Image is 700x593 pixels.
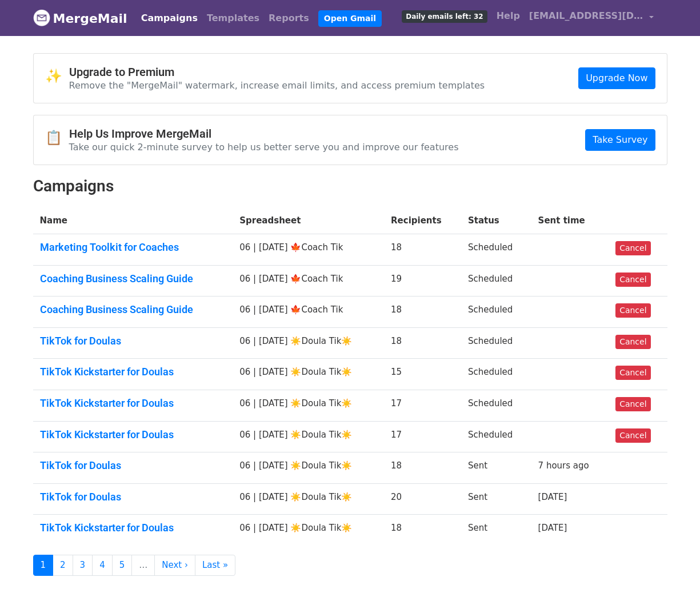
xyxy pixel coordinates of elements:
td: 18 [384,296,461,328]
td: 17 [384,390,461,422]
a: 5 [112,555,133,576]
span: 📋 [45,130,69,146]
td: 18 [384,515,461,546]
td: 06 | [DATE] ☀️Doula Tik☀️ [233,483,384,515]
a: Take Survey [585,129,655,151]
a: 7 hours ago [538,460,589,471]
td: 15 [384,359,461,390]
a: Next › [154,555,195,576]
span: ✨ [45,68,69,85]
h2: Campaigns [33,177,667,196]
a: 4 [92,555,113,576]
td: 06 | [DATE] ☀️Doula Tik☀️ [233,452,384,484]
p: Remove the "MergeMail" watermark, increase email limits, and access premium templates [69,79,485,91]
a: Coaching Business Scaling Guide [40,303,226,316]
a: TikTok for Doulas [40,335,226,347]
th: Sent time [531,207,609,234]
a: Open Gmail [318,10,382,27]
td: 06 | [DATE] ☀️Doula Tik☀️ [233,421,384,452]
a: Cancel [615,241,650,255]
td: 06 | [DATE] 🍁Coach Tik [233,234,384,266]
td: 06 | [DATE] ☀️Doula Tik☀️ [233,327,384,359]
a: 1 [33,555,54,576]
td: Scheduled [461,390,531,422]
a: Cancel [615,366,650,380]
a: TikTok for Doulas [40,459,226,472]
a: Help [492,5,525,27]
td: 06 | [DATE] ☀️Doula Tik☀️ [233,359,384,390]
a: Templates [202,7,264,30]
a: Coaching Business Scaling Guide [40,273,226,285]
a: TikTok Kickstarter for Doulas [40,428,226,441]
td: Scheduled [461,296,531,328]
span: [EMAIL_ADDRESS][DOMAIN_NAME] [529,9,643,23]
a: TikTok Kickstarter for Doulas [40,397,226,410]
td: 06 | [DATE] 🍁Coach Tik [233,265,384,296]
h4: Help Us Improve MergeMail [69,127,459,141]
img: MergeMail logo [33,9,50,26]
td: 19 [384,265,461,296]
span: Daily emails left: 32 [402,10,487,23]
a: Reports [264,7,314,30]
th: Name [33,207,233,234]
th: Spreadsheet [233,207,384,234]
td: 06 | [DATE] ☀️Doula Tik☀️ [233,390,384,422]
td: 06 | [DATE] 🍁Coach Tik [233,296,384,328]
td: Sent [461,483,531,515]
a: [DATE] [538,523,567,533]
a: 2 [53,555,73,576]
td: Scheduled [461,327,531,359]
a: TikTok for Doulas [40,491,226,503]
a: Cancel [615,335,650,349]
th: Status [461,207,531,234]
td: 18 [384,327,461,359]
a: MergeMail [33,6,127,30]
a: Last » [195,555,235,576]
td: Sent [461,515,531,546]
a: Cancel [615,303,650,318]
a: TikTok Kickstarter for Doulas [40,366,226,378]
td: 17 [384,421,461,452]
td: 06 | [DATE] ☀️Doula Tik☀️ [233,515,384,546]
a: Cancel [615,428,650,443]
td: Scheduled [461,421,531,452]
a: [EMAIL_ADDRESS][DOMAIN_NAME] [525,5,658,31]
td: 18 [384,234,461,266]
td: Scheduled [461,359,531,390]
a: Campaigns [137,7,202,30]
td: 18 [384,452,461,484]
a: Cancel [615,397,650,411]
a: Upgrade Now [578,67,655,89]
a: Cancel [615,273,650,287]
th: Recipients [384,207,461,234]
a: TikTok Kickstarter for Doulas [40,522,226,534]
td: Sent [461,452,531,484]
td: Scheduled [461,265,531,296]
a: Marketing Toolkit for Coaches [40,241,226,254]
p: Take our quick 2-minute survey to help us better serve you and improve our features [69,141,459,153]
td: 20 [384,483,461,515]
h4: Upgrade to Premium [69,65,485,79]
td: Scheduled [461,234,531,266]
a: [DATE] [538,492,567,502]
a: Daily emails left: 32 [397,5,491,27]
a: 3 [73,555,93,576]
